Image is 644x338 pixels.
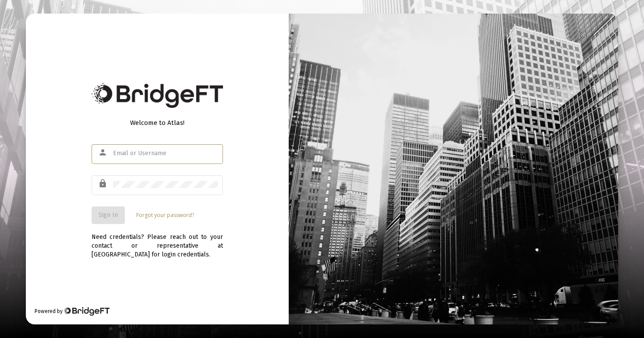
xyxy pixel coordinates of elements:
div: Need credentials? Please reach out to your contact or representative at [GEOGRAPHIC_DATA] for log... [92,224,223,259]
span: Sign In [99,211,118,219]
div: Powered by [35,307,110,316]
button: Sign In [92,206,125,224]
input: Email or Username [113,150,218,157]
a: Forgot your password? [136,211,194,220]
div: Welcome to Atlas! [92,118,223,127]
mat-icon: person [98,147,109,158]
mat-icon: lock [98,178,109,189]
img: Bridge Financial Technology Logo [92,83,223,108]
img: Bridge Financial Technology Logo [64,307,110,316]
